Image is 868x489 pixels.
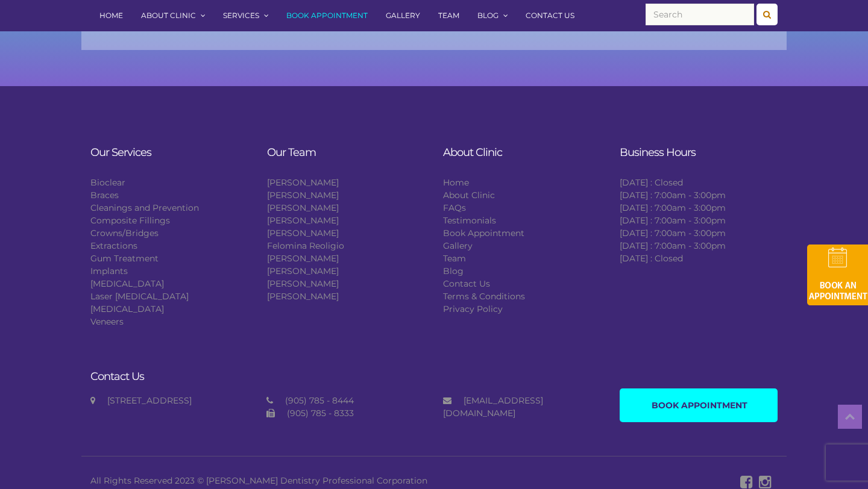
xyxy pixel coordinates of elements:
[90,266,128,276] a: Implants
[620,176,778,189] li: [DATE] : Closed
[443,266,464,276] a: Blog
[266,394,424,407] div: (905) 785 - 8444
[443,278,490,289] a: Contact Us
[266,407,424,420] div: (905) 785 - 8333
[90,316,124,327] a: Veneers
[620,214,778,227] li: [DATE] : 7:00am - 3:00pm
[443,240,473,251] a: Gallery
[620,240,778,252] li: [DATE] : 7:00am - 3:00pm
[267,278,339,289] a: [PERSON_NAME]
[443,228,524,238] a: Book Appointment
[443,395,543,419] a: [EMAIL_ADDRESS][DOMAIN_NAME]
[620,227,778,240] li: [DATE] : 7:00am - 3:00pm
[807,244,868,305] img: book-an-appointment-hod-gld.png
[81,475,611,487] div: All Rights Reserved 2023 © [PERSON_NAME] Dentistry Professional Corporation
[267,266,339,276] a: [PERSON_NAME]
[443,304,503,314] a: Privacy Policy
[90,215,170,226] a: Composite Fillings
[443,146,602,158] h3: About Clinic
[620,189,778,202] li: [DATE] : 7:00am - 3:00pm
[267,190,339,201] a: [PERSON_NAME]
[838,405,862,429] a: Top
[620,146,778,158] h3: Business Hours
[90,304,164,314] a: [MEDICAL_DATA]
[90,202,199,213] a: Cleanings and Prevention
[443,215,496,226] a: Testimonials
[646,4,754,25] input: Search
[443,291,525,302] a: Terms & Conditions
[267,215,339,226] a: [PERSON_NAME]
[90,291,189,302] a: Laser [MEDICAL_DATA]
[90,177,125,188] a: Bioclear
[620,388,778,422] a: Book Appointment
[90,240,137,251] a: Extractions
[443,202,466,213] a: FAQs
[267,228,339,238] a: [PERSON_NAME]
[267,291,339,302] a: [PERSON_NAME]
[620,252,778,265] li: [DATE] : Closed
[267,202,339,213] a: [PERSON_NAME]
[443,190,495,201] a: About Clinic
[267,253,339,264] a: [PERSON_NAME]
[90,278,164,289] a: [MEDICAL_DATA]
[90,146,249,158] h3: Our Services
[90,228,159,238] a: Crowns/Bridges
[620,202,778,214] li: [DATE] : 7:00am - 3:00pm
[443,177,469,188] a: Home
[267,177,339,188] a: [PERSON_NAME]
[90,253,159,264] a: Gum Treatment
[90,370,602,382] h3: Contact Us
[443,253,466,264] a: Team
[267,240,344,251] a: Felomina Reoligio
[90,394,248,407] div: [STREET_ADDRESS]
[267,146,426,158] h3: Our Team
[90,190,119,201] a: Braces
